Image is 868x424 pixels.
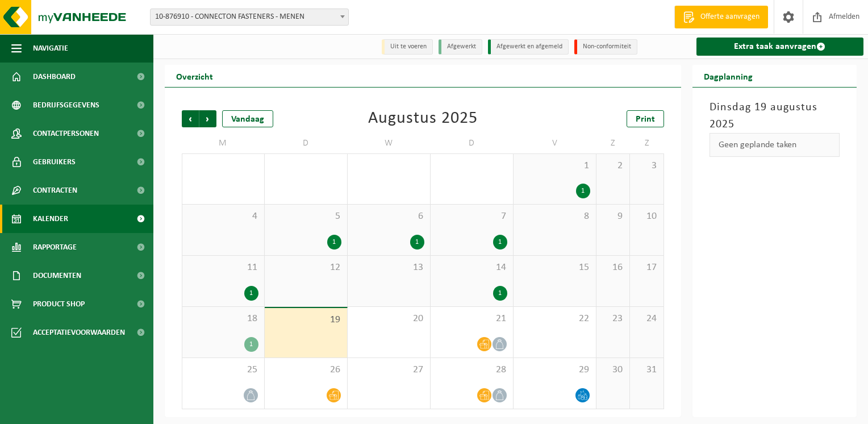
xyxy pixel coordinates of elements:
[33,63,76,91] span: Dashboard
[33,261,81,290] span: Documenten
[410,235,424,250] div: 1
[382,39,433,55] li: Uit te voeren
[188,364,258,376] span: 25
[165,65,224,87] h2: Overzicht
[353,364,424,376] span: 27
[327,235,341,250] div: 1
[436,210,507,223] span: 7
[574,39,637,55] li: Non-conformiteit
[493,286,507,301] div: 1
[439,39,482,55] li: Afgewerkt
[602,261,624,274] span: 16
[602,364,624,376] span: 30
[353,261,424,274] span: 13
[270,210,341,223] span: 5
[368,110,478,127] div: Augustus 2025
[519,261,590,274] span: 15
[353,210,424,223] span: 6
[436,261,507,274] span: 14
[33,148,76,176] span: Gebruikers
[602,160,624,172] span: 2
[348,133,431,153] td: W
[199,110,216,127] span: Volgende
[244,286,258,301] div: 1
[182,110,199,127] span: Vorige
[636,160,657,172] span: 3
[33,233,77,261] span: Rapportage
[33,290,85,318] span: Product Shop
[151,9,348,25] span: 10-876910 - CONNECTON FASTENERS - MENEN
[698,11,762,23] span: Offerte aanvragen
[674,6,768,28] a: Offerte aanvragen
[519,313,590,325] span: 22
[636,210,657,223] span: 10
[519,160,590,172] span: 1
[710,99,840,133] h3: Dinsdag 19 augustus 2025
[270,314,341,326] span: 19
[602,313,624,325] span: 23
[636,313,657,325] span: 24
[636,115,655,124] span: Print
[188,313,258,325] span: 18
[33,205,68,233] span: Kalender
[33,318,125,347] span: Acceptatievoorwaarden
[436,313,507,325] span: 21
[431,133,514,153] td: D
[692,65,764,87] h2: Dagplanning
[188,261,258,274] span: 11
[270,261,341,274] span: 12
[488,39,569,55] li: Afgewerkt en afgemeld
[33,91,99,119] span: Bedrijfsgegevens
[576,184,590,198] div: 1
[602,210,624,223] span: 9
[493,235,507,250] div: 1
[188,210,258,223] span: 4
[265,133,348,153] td: D
[353,313,424,325] span: 20
[636,364,657,376] span: 31
[244,337,258,352] div: 1
[182,133,265,153] td: M
[33,34,68,63] span: Navigatie
[627,110,664,127] a: Print
[519,210,590,223] span: 8
[436,364,507,376] span: 28
[33,176,77,205] span: Contracten
[696,38,864,56] a: Extra taak aanvragen
[514,133,596,153] td: V
[630,133,663,153] td: Z
[636,261,657,274] span: 17
[150,9,349,26] span: 10-876910 - CONNECTON FASTENERS - MENEN
[270,364,341,376] span: 26
[33,119,99,148] span: Contactpersonen
[596,133,630,153] td: Z
[222,110,273,127] div: Vandaag
[710,133,840,157] div: Geen geplande taken
[519,364,590,376] span: 29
